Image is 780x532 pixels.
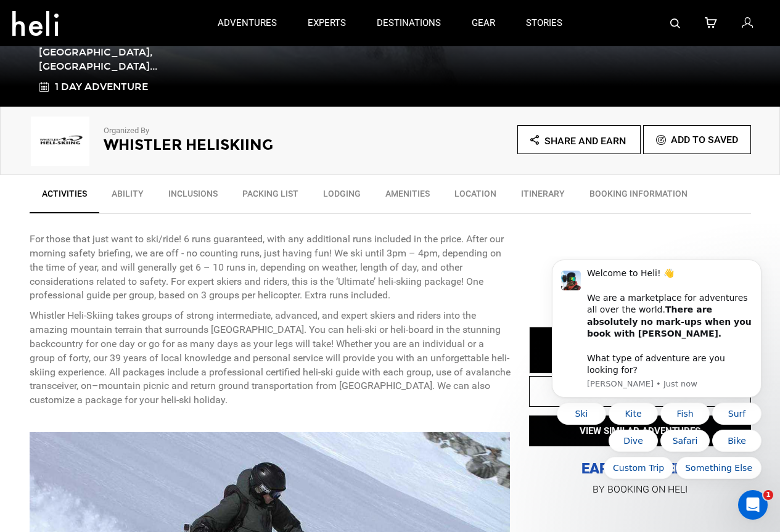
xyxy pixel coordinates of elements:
p: destinations [377,17,441,30]
a: Itinerary [509,181,577,212]
span: 1 Day Adventure [55,80,148,94]
a: Packing List [230,181,311,212]
span: Share and Earn [544,135,626,147]
a: Amenities [373,181,442,212]
iframe: Intercom live chat [738,490,768,520]
span: Add To Saved [671,134,738,145]
p: BY BOOKING ON HELI [529,481,751,498]
a: Location [442,181,509,212]
span: 1 [763,490,773,500]
h2: Whistler Heliskiing [104,137,356,153]
img: img_0bd6c2bf7a0220f90b2c926cc1b28b01.png [30,117,91,166]
a: Inclusions [156,181,230,212]
p: For those that just want to ski/ride! 6 runs guaranteed, with any additional runs included in the... [30,232,511,303]
button: REQUEST TO BOOK [529,376,751,407]
a: Ability [99,181,156,212]
p: EARN 5% CREDIT [529,336,751,478]
a: Activities [30,181,99,213]
a: Lodging [311,181,373,212]
button: VIEW SIMILAR ADVENTURES [529,415,751,446]
p: Whistler Heli-Skiing takes groups of strong intermediate, advanced, and expert skiers and riders ... [30,309,511,407]
span: Whistler Heli-Skiing, [GEOGRAPHIC_DATA], [GEOGRAPHIC_DATA]... [39,31,215,75]
p: experts [308,17,346,30]
img: search-bar-icon.svg [670,18,680,28]
iframe: Intercom notifications message [533,256,780,526]
a: BOOKING INFORMATION [577,181,700,212]
p: Organized By [104,125,356,137]
p: adventures [218,17,277,30]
